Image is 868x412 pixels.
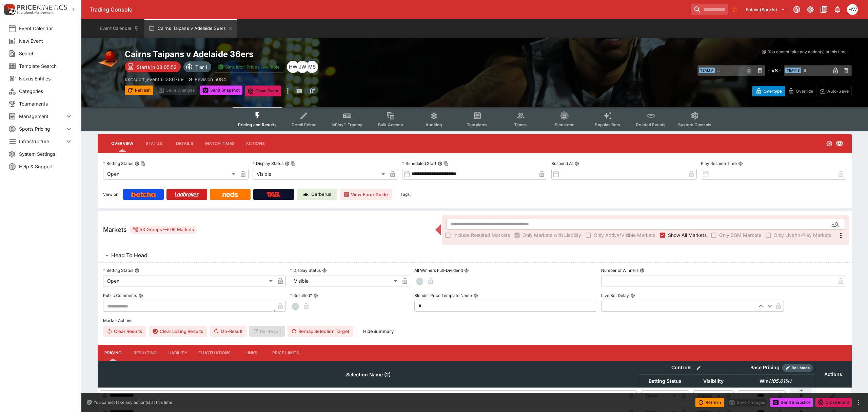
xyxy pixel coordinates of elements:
button: Event Calendar [96,19,143,38]
button: Un-Result [210,326,246,337]
p: Suspend At [551,161,573,166]
button: Head To Head [98,249,852,262]
div: Event type filters [233,107,717,131]
div: Show/hide Price Roll mode configuration. [782,364,813,372]
img: Betcha [131,192,156,197]
button: Live Bet Delay [630,293,635,298]
button: more [854,398,863,407]
button: Overtype [752,86,785,96]
button: Betting Status [135,268,139,273]
p: Overtype [764,88,782,95]
button: Harrison Walker [845,2,860,17]
div: Start From [752,86,852,96]
span: Sports Pricing [19,125,65,132]
button: Play Resume Time [738,161,743,166]
span: Teams [514,122,528,127]
div: Open [103,276,275,286]
span: System Settings [19,150,73,157]
img: Ladbrokes [174,192,199,197]
button: Close Event [815,398,852,407]
button: Resulted? [313,293,318,298]
th: Controls [639,361,736,374]
button: Remap Selection Target [288,326,353,337]
svg: More [837,231,845,240]
h5: Markets [103,226,127,233]
label: View on : [103,189,120,200]
h6: - VS - [768,67,781,74]
div: Open [103,169,238,180]
button: Select Tenant [742,4,789,15]
p: Starts in 03:05:52 [137,63,177,71]
div: Harrison Walker [847,4,858,15]
button: Notifications [831,3,844,16]
span: Related Events [636,122,666,127]
span: Simulator [555,122,574,127]
p: Revision 5084 [195,76,226,83]
p: Cerberus [311,191,331,198]
button: Overview [106,135,139,152]
span: Templates [467,122,488,127]
p: Resulted? [290,293,312,298]
p: You cannot take any action(s) at this time. [94,399,173,406]
button: Simulator Prices Available [214,61,284,73]
div: Justin Walsh [296,61,309,73]
span: Team A [699,68,715,73]
span: Help & Support [19,163,73,170]
button: Copy To Clipboard [141,161,145,166]
button: Blender Price Template Name [473,293,478,298]
span: Betting Status [641,377,689,385]
span: Pricing and Results [238,122,277,127]
span: Categories [19,88,73,95]
p: Public Comments [103,293,137,298]
span: Win(105.01%) [752,377,799,385]
svg: Open [826,140,833,147]
span: Team B [785,68,801,73]
p: Tier 1 [195,63,207,71]
button: Display StatusCopy To Clipboard [285,161,290,166]
button: Send Snapshot [200,86,242,95]
span: Only Live/In-Play Markets [774,231,831,239]
h2: Copy To Clipboard [125,49,488,59]
p: Override [796,88,813,95]
button: View Form Guide [340,189,392,200]
div: Visible [290,276,399,286]
button: Toggle light/dark mode [804,3,816,16]
img: TabNZ [267,192,281,197]
span: Template Search [19,62,73,70]
button: Open [830,218,842,230]
span: Event Calendar [19,25,73,32]
div: Open [641,390,678,401]
img: Neds [222,192,238,197]
button: Copy To Clipboard [444,161,449,166]
div: Visible [253,169,387,180]
span: InPlay™ Trading [332,122,363,127]
em: ( 105.01 %) [769,377,791,385]
img: PriceKinetics Logo [2,3,16,16]
span: Only Active/Visible Markets [594,231,655,239]
button: Bulk edit [694,363,703,372]
button: Documentation [818,3,830,16]
button: Cairns Taipans v Adelaide 36ers [144,19,237,38]
button: Liability [162,345,193,361]
button: Fluctuations [193,345,236,361]
button: Public Comments [138,293,143,298]
span: Management [19,113,65,120]
span: Show All Markets [668,231,707,239]
button: Connected to PK [791,3,803,16]
span: Detail Editor [292,122,316,127]
button: Price Limits [267,345,305,361]
button: Suspend At [574,161,579,166]
span: Only SGM Markets [719,231,761,239]
button: Status [139,135,169,152]
button: Copy To Clipboard [291,161,296,166]
button: Send Snapshot [770,398,813,407]
img: Cerberus [303,192,309,197]
button: Display Status [322,268,327,273]
button: Actions [240,135,271,152]
svg: Visible [835,139,844,148]
button: Refresh [695,398,724,407]
span: System Controls [678,122,711,127]
img: Sportsbook Management [17,11,54,14]
p: Copy To Clipboard [125,76,184,83]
